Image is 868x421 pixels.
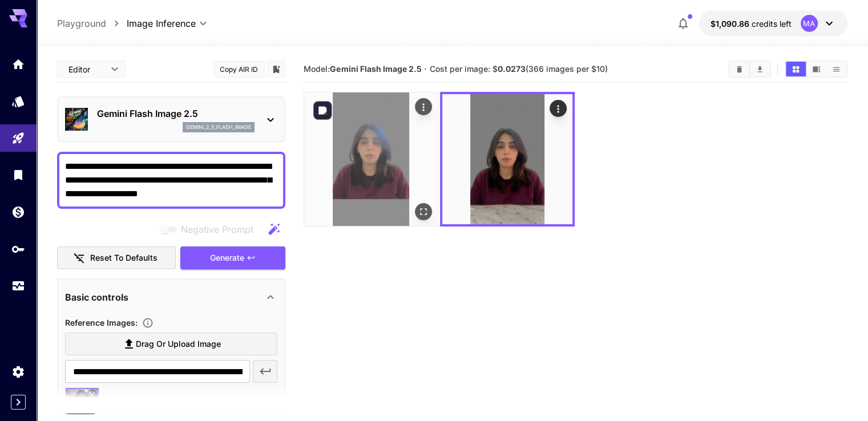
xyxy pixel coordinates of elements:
b: 0.0273 [498,64,526,74]
button: Clear Images [729,62,749,76]
p: Basic controls [65,290,128,304]
div: Usage [11,279,25,293]
button: Download All [750,62,770,76]
button: Generate [180,246,285,270]
span: credits left [752,19,792,29]
label: Drag or upload image [65,333,277,356]
span: $1,090.86 [710,19,752,29]
p: · [424,62,427,76]
button: $1,090.85546MA [699,10,847,37]
span: Reference Images : [65,318,138,327]
div: Actions [550,100,567,117]
img: 2Q== [442,94,572,224]
div: Show images in grid viewShow images in video viewShow images in list view [785,60,847,78]
span: Negative prompts are not compatible with the selected model. [158,222,263,236]
div: Basic controls [65,284,277,311]
span: Model: [304,64,421,74]
button: Show images in list view [826,62,846,76]
button: Upload a reference image to guide the result. This is needed for Image-to-Image or Inpainting. Su... [138,317,158,329]
div: Wallet [11,205,25,219]
span: Image Inference [127,17,196,30]
button: Copy AIR ID [213,61,265,78]
div: MA [801,15,818,32]
div: $1,090.85546 [710,18,792,30]
span: Generate [210,251,244,265]
div: Settings [11,365,25,379]
div: Clear ImagesDownload All [728,60,771,78]
div: Actions [415,98,432,115]
button: Show images in video view [806,62,826,76]
span: Negative Prompt [181,222,253,236]
span: Drag or upload image [136,337,221,351]
div: API Keys [11,242,25,256]
nav: breadcrumb [57,17,127,30]
button: Reset to defaults [57,246,176,270]
div: Playground [11,131,25,145]
span: Cost per image: $ (366 images per $10) [430,64,608,74]
button: Add to library [271,62,281,76]
p: Gemini Flash Image 2.5 [97,107,255,120]
div: Gemini Flash Image 2.5gemini_2_5_flash_image [65,102,277,137]
b: Gemini Flash Image 2.5 [330,64,421,74]
div: Home [11,57,25,71]
div: Open in fullscreen [415,203,432,220]
button: Show images in grid view [786,62,806,76]
a: Playground [57,17,106,30]
img: 2Q== [304,92,438,226]
div: Models [11,94,25,108]
span: Editor [68,63,104,75]
button: Expand sidebar [11,395,26,410]
p: gemini_2_5_flash_image [186,123,251,131]
div: Library [11,168,25,182]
